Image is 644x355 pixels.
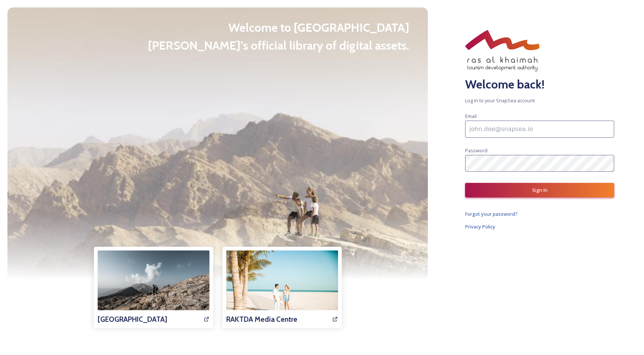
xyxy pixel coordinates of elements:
span: Privacy Policy [465,223,495,230]
span: Password [465,147,487,154]
img: af43f390-05ef-4fa9-bb37-4833bd5513fb.jpg [98,250,209,325]
h2: Welcome back! [465,75,614,93]
span: Email [465,113,477,119]
button: Sign In [465,183,614,197]
h3: [GEOGRAPHIC_DATA] [98,314,167,325]
h3: RAKTDA Media Centre [226,314,297,325]
img: RAKTDA_ENG_NEW%20STACKED%20LOGO_RGB.png [465,30,540,72]
img: 7e8a814c-968e-46a8-ba33-ea04b7243a5d.jpg [226,250,338,325]
a: [GEOGRAPHIC_DATA] [98,250,209,325]
a: Forgot your password? [465,209,614,218]
input: john.doe@snapsea.io [465,121,614,138]
a: RAKTDA Media Centre [226,250,338,325]
span: Forgot your password? [465,211,518,217]
span: Log in to your SnapSea account [465,97,614,104]
a: Privacy Policy [465,222,614,231]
